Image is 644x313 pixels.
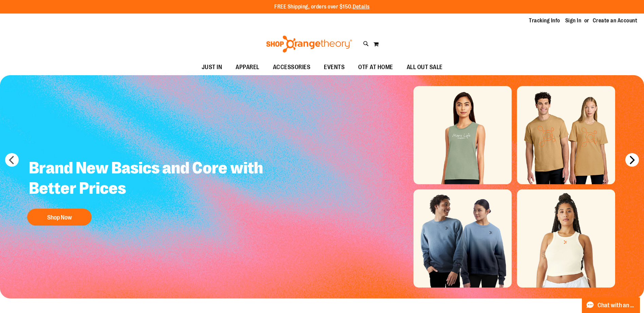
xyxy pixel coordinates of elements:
a: Brand New Basics and Core with Better Prices Shop Now [24,153,270,229]
button: next [625,153,639,167]
a: Create an Account [593,17,638,24]
a: Details [353,4,370,10]
span: ACCESSORIES [273,60,311,75]
span: Chat with an Expert [597,302,636,309]
button: Shop Now [27,209,92,226]
h2: Brand New Basics and Core with Better Prices [24,153,270,205]
p: FREE Shipping, orders over $150. [274,3,370,11]
span: JUST IN [202,60,222,75]
span: ALL OUT SALE [407,60,443,75]
span: APPAREL [236,60,259,75]
button: Chat with an Expert [582,297,640,313]
a: Sign In [565,17,582,24]
img: Shop Orangetheory [265,36,353,53]
span: OTF AT HOME [358,60,393,75]
a: Tracking Info [529,17,560,24]
span: EVENTS [324,60,345,75]
button: prev [5,153,19,167]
